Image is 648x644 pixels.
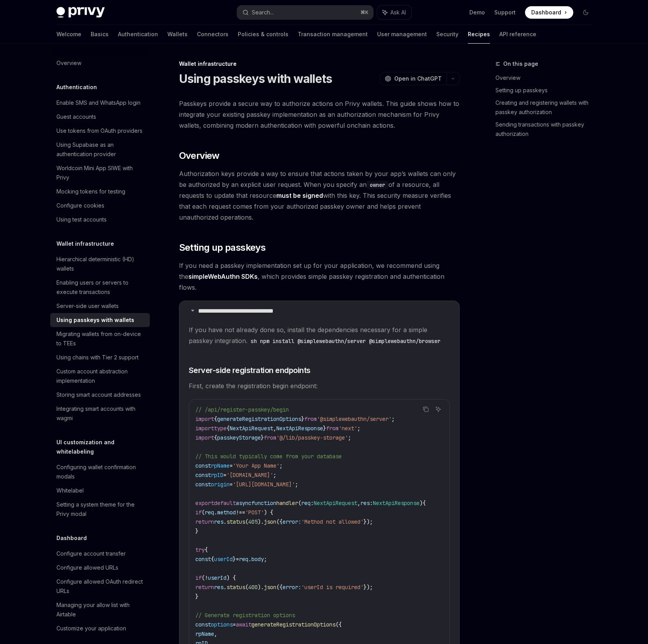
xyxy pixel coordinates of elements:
[56,353,139,362] div: Using chains with Tier 2 support
[195,462,211,469] span: const
[227,425,230,432] span: {
[56,600,145,619] div: Managing your allow list with Airtable
[377,5,411,19] button: Ask AI
[495,97,598,118] a: Creating and registering wallets with passkey authorization
[326,425,339,432] span: from
[50,460,150,484] a: Configuring wallet confirmation modals
[211,481,230,488] span: origin
[227,584,245,591] span: status
[436,25,458,44] a: Security
[56,549,126,558] div: Configure account transfer
[251,500,276,507] span: function
[56,463,145,481] div: Configuring wallet confirmation modals
[195,425,214,432] span: import
[205,574,208,581] span: !
[298,25,368,44] a: Transaction management
[195,415,214,422] span: import
[339,425,357,432] span: 'next'
[258,518,264,525] span: ).
[195,518,214,525] span: return
[214,415,217,422] span: {
[360,9,369,16] span: ⌘ K
[50,327,150,350] a: Migrating wallets from on-device to TEEs
[230,425,273,432] span: NextApiRequest
[233,621,236,628] span: =
[245,518,248,525] span: (
[230,481,233,488] span: =
[50,161,150,185] a: Worldcoin Mini App SIWE with Privy
[377,25,427,44] a: User management
[56,201,104,210] div: Configure cookies
[56,58,81,68] div: Overview
[495,72,598,84] a: Overview
[295,481,298,488] span: ;
[50,185,150,199] a: Mocking tokens for testing
[421,404,431,414] button: Copy the contents from the code block
[245,584,248,591] span: (
[197,25,228,44] a: Connectors
[50,110,150,124] a: Guest accounts
[245,509,264,516] span: 'POST'
[50,388,150,402] a: Storing smart account addresses
[56,500,145,519] div: Setting a system theme for the Privy modal
[179,60,460,68] div: Wallet infrastructure
[50,124,150,138] a: Use tokens from OAuth providers
[195,584,214,591] span: return
[56,98,140,107] div: Enable SMS and WhatsApp login
[56,390,141,399] div: Storing smart account addresses
[56,563,118,572] div: Configure allowed URLs
[179,72,332,86] h1: Using passkeys with wallets
[233,462,279,469] span: 'Your App Name'
[195,612,295,619] span: // Generate registration options
[494,9,516,16] a: Support
[56,239,114,248] h5: Wallet infrastructure
[380,72,446,85] button: Open in ChatGPT
[264,556,267,563] span: ;
[56,140,145,159] div: Using Supabase as an authentication provider
[348,434,351,441] span: ;
[50,199,150,213] a: Configure cookies
[91,25,109,44] a: Basics
[56,164,145,182] div: Worldcoin Mini App SIWE with Privy
[525,6,573,19] a: Dashboard
[248,337,444,345] code: sh npm install @simplewebauthn/server @simplewebauthn/browser
[264,509,273,516] span: ) {
[301,584,364,591] span: 'userId is required'
[237,5,373,19] button: Search...⌘K
[495,84,598,97] a: Setting up passkeys
[56,315,134,325] div: Using passkeys with wallets
[580,6,592,19] button: Toggle dark mode
[420,500,423,507] span: )
[495,118,598,140] a: Sending transactions with passkey authorization
[195,556,211,563] span: const
[276,584,283,591] span: ({
[499,25,536,44] a: API reference
[211,472,223,479] span: rpID
[392,415,395,422] span: ;
[233,481,295,488] span: '[URL][DOMAIN_NAME]'
[279,462,283,469] span: ;
[50,498,150,521] a: Setting a system theme for the Privy modal
[370,500,373,507] span: :
[233,556,236,563] span: }
[323,425,326,432] span: }
[298,500,301,507] span: (
[276,518,283,525] span: ({
[367,181,388,189] code: owner
[433,404,443,414] button: Ask AI
[56,187,125,196] div: Mocking tokens for testing
[179,241,266,254] span: Setting up passkeys
[50,598,150,621] a: Managing your allow list with Airtable
[335,621,342,628] span: ({
[423,500,426,507] span: {
[248,518,258,525] span: 405
[56,624,126,633] div: Customize your application
[50,547,150,561] a: Configure account transfer
[50,252,150,276] a: Hierarchical deterministic (HD) wallets
[227,472,273,479] span: '[DOMAIN_NAME]'
[311,500,314,507] span: :
[179,98,460,131] span: Passkeys provide a secure way to authorize actions on Privy wallets. This guide shows how to inte...
[50,621,150,635] a: Customize your application
[273,425,276,432] span: ,
[301,518,364,525] span: 'Method not allowed'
